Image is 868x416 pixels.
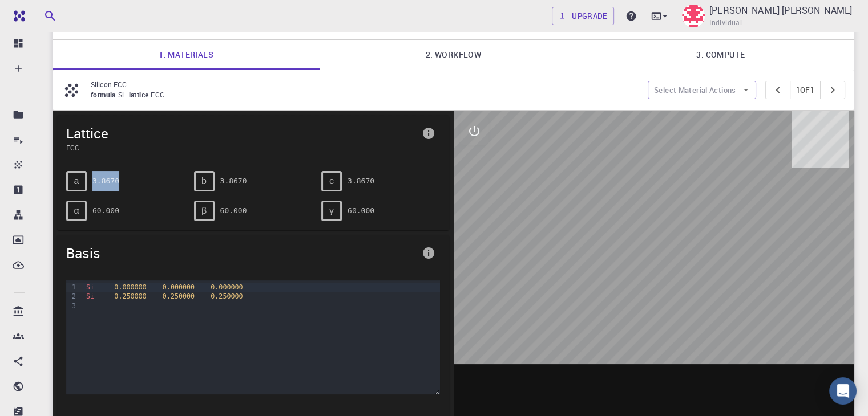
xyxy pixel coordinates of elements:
span: Individual [709,17,742,28]
span: 0.250000 [211,292,243,300]
button: info [417,242,440,264]
pre: 3.8670 [92,171,119,191]
button: Select Material Actions [648,81,756,99]
span: Si [86,292,94,300]
span: β [201,206,207,216]
span: Si [118,90,129,99]
span: 0.000000 [114,283,146,291]
div: 3 [66,301,78,311]
span: 0.250000 [163,292,195,300]
span: Si [86,283,94,291]
p: [PERSON_NAME] [PERSON_NAME] [709,3,852,17]
a: 2. Workflow [320,40,587,70]
pre: 3.8670 [348,171,374,191]
img: Roberto Reyes Prado [682,5,705,27]
div: 2 [66,292,78,301]
div: Open Intercom Messenger [829,377,857,405]
span: 0.000000 [211,283,243,291]
span: Lattice [66,124,417,142]
span: Basis [66,244,417,262]
a: Upgrade [552,7,614,25]
button: info [417,122,440,145]
a: 3. Compute [587,40,854,70]
img: logo [9,10,25,22]
pre: 60.000 [220,201,247,221]
a: 1. Materials [53,40,320,70]
span: FCC [151,90,169,99]
span: γ [329,206,334,216]
pre: 60.000 [348,201,374,221]
span: 0.250000 [114,292,146,300]
span: 0.000000 [163,283,195,291]
div: pager [765,81,846,99]
p: Silicon FCC [91,79,639,89]
span: a [74,176,79,186]
div: 1 [66,283,78,292]
span: c [329,176,334,186]
button: 1of1 [790,81,821,99]
pre: 60.000 [92,201,119,221]
span: lattice [129,90,151,99]
span: α [74,206,79,216]
span: Soporte [23,8,63,18]
span: b [201,176,207,186]
span: FCC [66,142,417,153]
pre: 3.8670 [220,171,247,191]
span: formula [91,90,118,99]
